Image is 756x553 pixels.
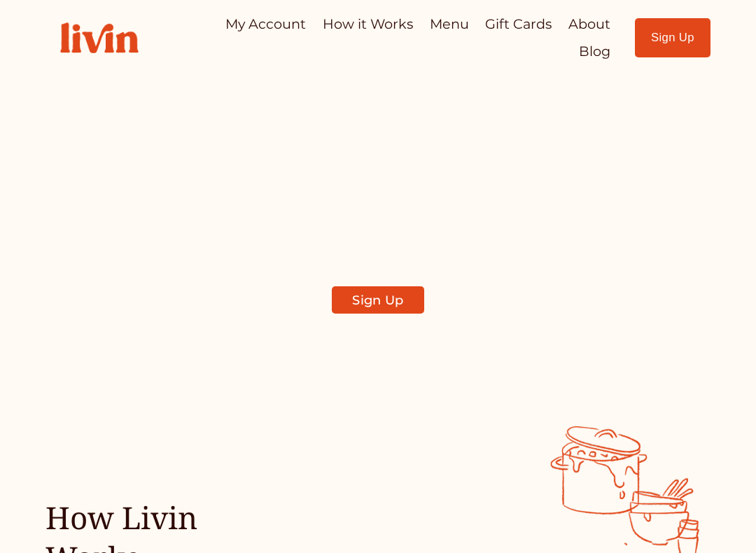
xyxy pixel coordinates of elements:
a: Sign Up [332,286,424,314]
a: My Account [225,10,306,38]
a: Menu [430,10,469,38]
a: Sign Up [635,18,711,57]
span: Find a local chef who prepares customized, healthy meals in your kitchen [176,215,580,268]
a: How it Works [323,10,413,38]
a: Gift Cards [485,10,552,38]
a: Blog [579,38,610,65]
img: Livin [45,8,153,68]
a: About [568,10,610,38]
span: Take Back Your Evenings [141,138,615,192]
